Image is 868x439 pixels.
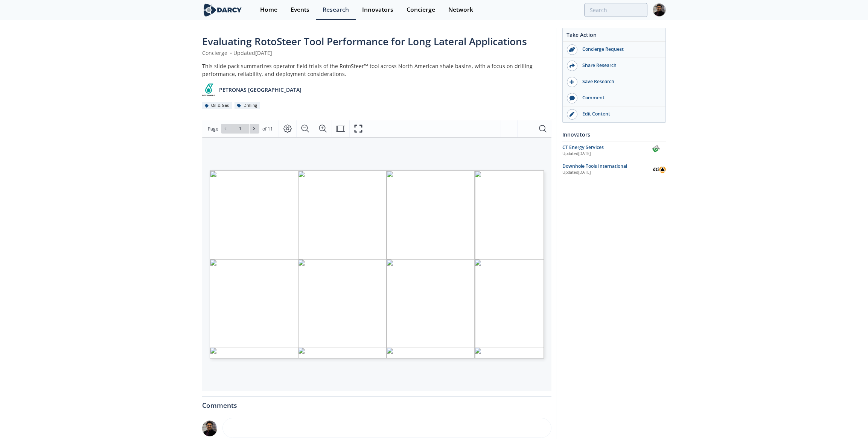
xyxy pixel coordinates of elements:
[202,35,527,48] span: Evaluating RotoSteer Tool Performance for Long Lateral Applications
[202,49,551,57] div: Concierge Updated [DATE]
[202,3,243,17] img: logo-wide.svg
[562,144,644,151] div: CT Energy Services
[562,163,653,170] div: Downhole Tools International
[202,102,232,109] div: Oil & Gas
[584,3,647,17] input: Advanced Search
[202,421,217,436] img: 92797456-ae33-4003-90ad-aa7d548e479e
[577,62,662,69] div: Share Research
[235,102,260,109] div: Drilling
[563,31,665,42] div: Take Action
[653,3,666,17] img: Profile
[260,7,277,13] div: Home
[323,7,349,13] div: Research
[229,49,233,56] span: •
[577,111,662,117] div: Edit Content
[562,128,666,141] div: Innovators
[362,7,393,13] div: Innovators
[577,46,662,53] div: Concierge Request
[563,106,665,122] a: Edit Content
[562,144,666,157] a: CT Energy Services Updated[DATE] CT Energy Services
[562,170,653,176] div: Updated [DATE]
[577,78,662,85] div: Save Research
[653,163,666,176] img: Downhole Tools International
[202,62,551,78] div: This slide pack summarizes operator field trials of the RotoSteer™ tool across North American sha...
[644,144,666,157] img: CT Energy Services
[562,163,666,176] a: Downhole Tools International Updated[DATE] Downhole Tools International
[448,7,473,13] div: Network
[577,94,662,101] div: Comment
[407,7,435,13] div: Concierge
[562,151,644,157] div: Updated [DATE]
[219,86,302,94] p: PETRONAS [GEOGRAPHIC_DATA]
[202,397,551,409] div: Comments
[291,7,309,13] div: Events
